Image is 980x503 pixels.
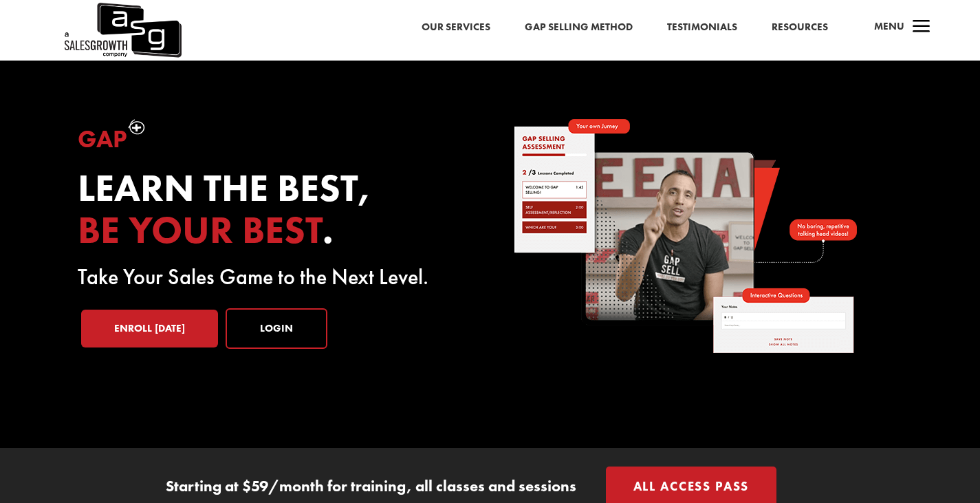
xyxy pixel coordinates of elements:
a: Our Services [422,19,490,36]
span: Gap [78,123,127,155]
a: Login [226,308,327,350]
span: a [908,14,935,41]
a: Gap Selling Method [525,19,633,36]
a: Enroll [DATE] [81,310,218,348]
span: be your best [78,205,323,255]
a: Resources [772,19,828,36]
a: Testimonials [667,19,737,36]
p: Take Your Sales Game to the Next Level. [78,269,468,286]
img: self-paced-sales-course-online [513,119,857,353]
img: plus-symbol-white [128,119,145,135]
h2: Learn the best, . [78,167,468,259]
span: Menu [874,19,904,33]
